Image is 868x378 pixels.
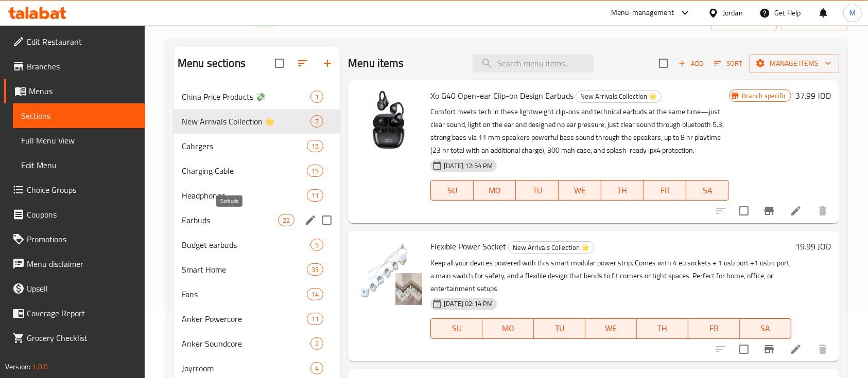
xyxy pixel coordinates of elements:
span: Sections [21,110,137,122]
div: New Arrivals Collection 🌟 [576,91,662,103]
span: China Price Products 💸 [182,91,310,103]
span: TU [538,321,581,336]
span: Flexible Power Socket [430,239,506,254]
span: Charging Cable [182,165,307,177]
span: Menu disclaimer [27,258,137,270]
span: Select section [653,52,674,74]
a: Edit menu item [790,205,802,217]
span: 15 [307,166,323,176]
div: Charging Cable15 [173,158,340,183]
span: Budget earbuds [182,239,310,251]
span: TH [605,183,640,198]
h2: Menu items [348,56,404,71]
button: SA [740,318,791,339]
a: Sections [13,103,145,128]
div: items [278,214,294,226]
span: Manage items [757,57,831,70]
div: Fans14 [173,282,340,307]
span: 33 [307,265,323,275]
span: MO [487,321,530,336]
span: TU [520,183,554,198]
span: SU [435,321,478,336]
div: items [307,263,323,276]
span: Coverage Report [27,307,137,319]
span: Select to update [733,200,755,222]
div: items [310,362,323,374]
span: Select all sections [269,52,290,74]
p: Keep all your devices powered with this smart modular power strip. Comes with 4 eu sockets + 1 us... [430,257,791,295]
div: items [310,91,323,103]
span: Cahrgers [182,140,307,152]
span: Version: [5,360,30,373]
span: FR [648,183,682,198]
img: Flexible Power Socket [356,239,422,305]
div: Anker Powercore11 [173,307,340,331]
span: New Arrivals Collection 🌟 [182,115,310,128]
div: items [310,115,323,128]
div: Headphones11 [173,183,340,208]
span: [DATE] 02:14 PM [440,299,497,309]
button: Branch-specific-item [757,337,782,362]
span: Earbuds [182,214,278,226]
span: TH [641,321,684,336]
div: items [310,337,323,350]
span: Xo G40 Open-ear Clip-on Design Earbuds [430,88,574,103]
span: 15 [307,141,323,151]
div: Headphones [182,189,307,202]
div: Cahrgers15 [173,134,340,158]
button: FR [688,318,740,339]
span: 1 [311,92,323,102]
span: 5 [311,240,323,250]
a: Coupons [4,202,145,227]
h6: 19.99 JOD [795,239,831,254]
span: 14 [307,290,323,299]
a: Menus [4,79,145,103]
span: SA [690,183,725,198]
span: Add [677,58,705,69]
h2: Menu sections [178,56,246,71]
span: 22 [279,215,294,225]
a: Edit menu item [790,343,802,355]
span: Select to update [733,338,755,360]
button: Branch-specific-item [757,199,782,223]
div: China Price Products 💸1 [173,84,340,109]
button: MO [474,180,516,201]
button: delete [810,337,835,362]
button: TH [637,318,688,339]
button: edit [303,212,318,228]
a: Promotions [4,227,145,251]
span: SA [744,321,787,336]
button: SA [686,180,729,201]
span: Full Menu View [21,134,137,147]
span: Fans [182,288,307,300]
span: MO [478,183,512,198]
a: Coverage Report [4,301,145,326]
div: items [310,239,323,251]
span: Anker Powercore [182,313,307,325]
span: 11 [307,314,323,324]
span: Sort items [707,56,749,71]
span: Add item [674,56,707,71]
button: Add [674,56,707,71]
span: Anker Soundcore [182,337,310,350]
a: Choice Groups [4,177,145,202]
button: delete [810,199,835,223]
span: Upsell [27,282,137,295]
span: 1.0.0 [32,360,48,373]
div: items [307,313,323,325]
span: 7 [311,117,323,127]
div: items [307,140,323,152]
div: Earbuds22edit [173,208,340,232]
span: Grocery Checklist [27,332,137,344]
a: Menu disclaimer [4,251,145,276]
a: Full Menu View [13,128,145,153]
span: 11 [307,191,323,201]
span: import [719,14,769,27]
span: FR [692,321,736,336]
a: Branches [4,54,145,79]
div: Menu-management [611,7,674,19]
span: Coupons [27,208,137,221]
